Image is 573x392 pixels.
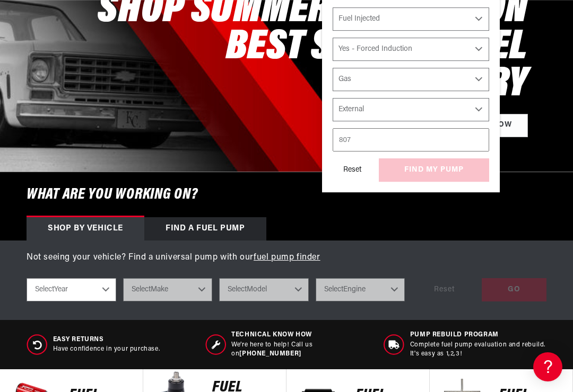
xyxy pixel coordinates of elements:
input: Enter Horsepower [333,128,489,152]
a: EFI Fuel Pumps [11,183,202,200]
select: Engine [316,278,405,301]
select: Mounting [333,98,489,121]
a: Carbureted Regulators [11,167,202,183]
a: Getting Started [11,90,202,106]
button: Contact Us [11,283,202,302]
p: Not seeing your vehicle? Find a universal pump with our [27,251,546,265]
a: Brushless Fuel Pumps [11,217,202,233]
span: Technical Know How [231,331,368,340]
p: Have confidence in your purchase. [53,345,160,354]
select: CARB or EFI [333,7,489,31]
a: fuel pump finder [254,253,320,262]
a: [PHONE_NUMBER] [239,351,301,357]
select: Make [123,278,213,301]
div: Frequently Asked Questions [11,117,202,127]
a: 340 Stealth Fuel Pumps [11,200,202,216]
p: We’re here to help! Call us on [231,341,368,359]
span: Easy Returns [53,335,160,344]
select: Power Adder [333,38,489,61]
select: Year [27,278,116,301]
span: Pump Rebuild program [410,331,546,340]
div: General [11,74,202,84]
p: Complete fuel pump evaluation and rebuild. It's easy as 1,2,3! [410,341,546,359]
select: Model [219,278,309,301]
button: Reset [333,158,372,182]
a: POWERED BY ENCHANT [146,305,204,315]
select: Fuel [333,68,489,91]
a: Carbureted Fuel Pumps [11,150,202,167]
a: EFI Regulators [11,134,202,150]
div: Find a Fuel Pump [144,217,266,240]
div: Shop by vehicle [27,217,144,240]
